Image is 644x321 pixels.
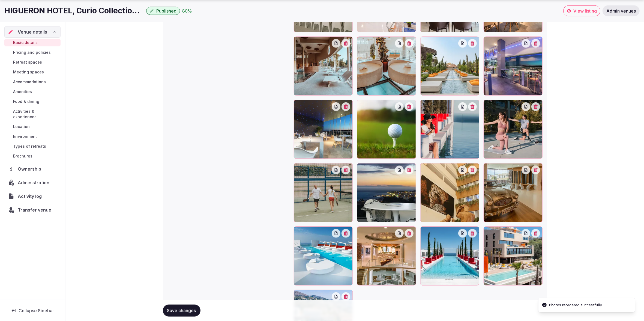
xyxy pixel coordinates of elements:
span: Save changes [167,308,196,313]
div: HIGUERON-HOTEL-retreat-venue-spain-activities-3.jpeg [294,163,353,222]
a: Basic details [4,39,61,46]
h1: HIGUERON HOTEL, Curio Collection by [PERSON_NAME] [4,5,144,16]
button: Published [146,7,180,15]
span: Published [156,8,176,14]
div: Higueron-Hotel-Malaga-Curio-Collection-by-Hilton-retreat-space-spain-amenities-1.jpg [357,227,416,286]
div: Photos reordered successfully [549,302,602,308]
div: HIGUERON-HOTEL-retreat-venue-spain-amenities-spa.jpeg [294,37,353,96]
a: Retreat spaces [4,58,61,66]
span: Activity log [18,193,44,200]
span: Pricing and policies [13,50,51,55]
div: Higueron-Hotel-Malaga-Curio-Collection-by-Hilton-retreat-space-spain-amenities-1-2.jpg [357,163,416,222]
a: Accommodations [4,78,61,86]
a: Admin venues [603,5,640,16]
button: Save changes [163,305,200,317]
div: HIGUERON-HOTEL-retreat-venue-spain-activities-2.jpeg [357,100,416,159]
span: Amenities [13,89,32,94]
div: Higueron-Hotel-Malaga-Curio-Collection-by-Hilton-retreat-space-spain-amenities-Higeuron-1.jpg [294,100,353,159]
a: Food & dining [4,98,61,105]
div: Higueron-Hotel-Malaga-Curio-Collection-by-Hilton-retreat-space-spain-amenities-1-3.jpg [484,163,543,222]
span: Location [13,124,30,129]
div: Higueron-Hotel-Malaga-Curio-Collection-by-Hilton-retreat-space-spain-amenities-1-5.jpg [484,37,543,96]
a: Pricing and policies [4,49,61,56]
span: Food & dining [13,99,39,104]
span: Ownership [18,166,43,172]
span: Types of retreats [13,144,46,149]
a: Location [4,123,61,130]
a: Environment [4,133,61,140]
div: 80 % [182,8,192,14]
span: Transfer venue [18,207,51,213]
a: Brochures [4,152,61,160]
button: 80% [182,8,192,14]
a: Meeting spaces [4,68,61,76]
a: Activity log [4,191,61,202]
span: Administration [18,179,52,186]
a: Activities & experiences [4,108,61,121]
button: Collapse Sidebar [4,305,61,317]
span: Basic details [13,40,38,45]
a: Administration [4,177,61,188]
span: Venue details [18,29,47,35]
div: HIGUERON-HOTEL-retreat-venue-spain-activities-1.png [420,100,479,159]
a: Amenities [4,88,61,96]
div: Higueron-Hotel-Malaga-Curio-Collection-by-Hilton-retreat-space-spain-amenities-spa-4.jpg [357,37,416,96]
span: Meeting spaces [13,69,44,75]
div: Higueron-Hotel-Malaga-Curio-Collection-by-Hilton-retreat-space-spain-amenities-1-1.jpg [420,163,479,222]
a: Ownership [4,163,61,175]
span: Accommodations [13,79,46,85]
span: View listing [573,8,597,14]
span: Activities & experiences [13,109,58,120]
div: HIGUERON-HOTEL-retreat-venue-spain-hosted-retreat.jpeg [484,100,543,159]
div: Higueron-Hotel-Malaga-Curio-Collection-by-Hilton-retreat-space-spain-amenities-pool-1.jpg [294,227,353,286]
div: Higueron-Hotel-Malaga-Curio-Collection-by-Hilton-retreat-space-spain-amenities-med-pool-1.jpg [420,37,479,96]
a: Types of retreats [4,142,61,150]
div: HIGUERON-HOTEL-retreat-venue-spain-best-photo-2.jpeg [484,227,543,286]
div: HIGUERON-HOTEL-retreat-venue-spain-amenities-pool-area.jpeg [420,227,479,286]
span: Collapse Sidebar [19,308,54,313]
span: Environment [13,134,37,139]
span: Admin venues [606,8,636,14]
span: Retreat spaces [13,60,42,65]
button: Transfer venue [4,204,61,216]
span: Brochures [13,153,32,159]
a: View listing [563,5,600,16]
